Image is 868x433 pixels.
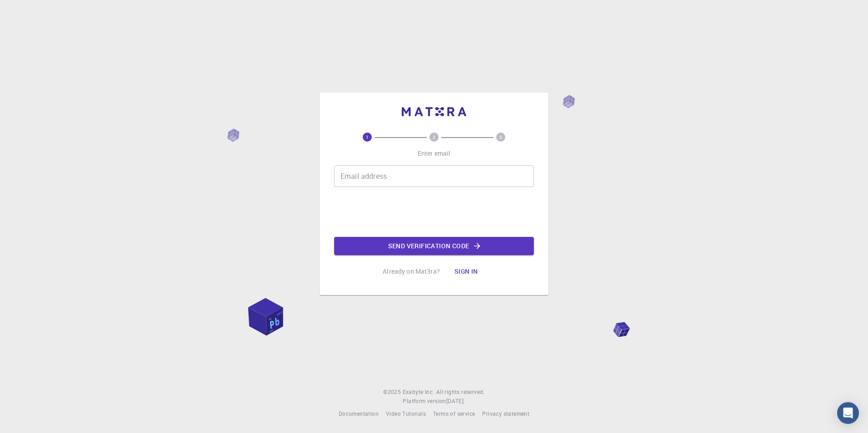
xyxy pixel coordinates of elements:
[383,388,402,397] span: © 2025
[446,397,465,406] a: [DATE].
[499,134,502,140] text: 3
[433,134,435,140] text: 2
[403,388,434,397] a: Exabyte Inc.
[339,409,379,418] a: Documentation
[837,402,859,424] div: Open Intercom Messenger
[436,388,485,397] span: All rights reserved.
[366,134,369,140] text: 1
[386,410,426,417] span: Video Tutorials
[482,409,529,418] a: Privacy statement
[365,194,503,230] iframe: reCAPTCHA
[383,267,440,276] p: Already on Mat3ra?
[433,409,475,418] a: Terms of service
[447,262,485,280] button: Sign in
[403,397,446,406] span: Platform version
[334,237,534,255] button: Send verification code
[433,410,475,417] span: Terms of service
[418,149,451,158] p: Enter email
[339,410,379,417] span: Documentation
[446,397,465,404] span: [DATE] .
[403,388,434,395] span: Exabyte Inc.
[386,409,426,418] a: Video Tutorials
[482,410,529,417] span: Privacy statement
